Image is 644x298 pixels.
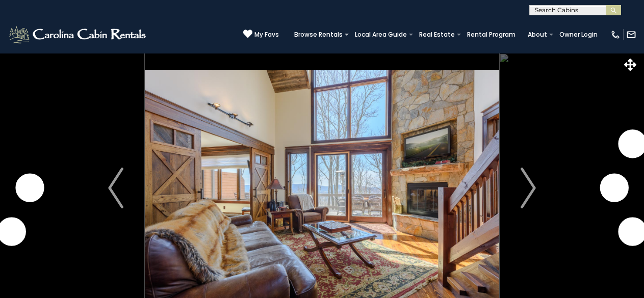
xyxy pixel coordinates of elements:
a: Browse Rentals [289,28,348,42]
img: White-1-2.png [8,24,149,45]
a: Local Area Guide [350,28,412,42]
span: My Favs [254,30,279,39]
a: About [523,28,552,42]
a: My Favs [243,29,279,40]
a: Owner Login [554,28,603,42]
img: arrow [521,168,536,208]
img: phone-regular-white.png [610,30,621,40]
img: mail-regular-white.png [626,30,636,40]
img: arrow [108,168,123,208]
a: Rental Program [462,28,521,42]
a: Real Estate [414,28,460,42]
